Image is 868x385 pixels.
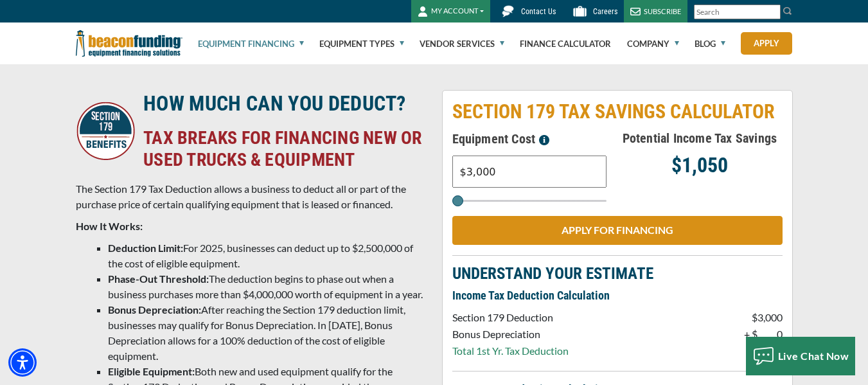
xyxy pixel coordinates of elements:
p: $1,050 [617,157,783,173]
h5: Potential Income Tax Savings [617,129,783,148]
a: Blog [695,23,725,64]
button: Live Chat Now [746,337,856,375]
p: 0 [757,327,783,343]
p: 3,000 [757,310,783,325]
strong: Eligible Equipment: [108,365,195,377]
li: The deduction begins to phase out when a business purchases more than $4,000,000 worth of equipme... [108,271,427,302]
p: + [744,327,750,342]
h3: HOW MUCH CAN YOU DEDUCT? [143,91,425,116]
span: Contact Us [521,7,556,16]
p: SECTION 179 TAX SAVINGS CALCULATOR [452,100,783,123]
a: Equipment Types [319,23,404,64]
strong: Bonus Depreciation: [108,303,201,316]
img: Beacon Funding Corporation logo [76,22,182,64]
button: Please enter a value between $3,000 and $3,000,000 [535,129,553,149]
img: Circular logo featuring "SECTION 179" at the top and "BENEFITS" at the bottom, with a star in the... [76,102,135,160]
p: Income Tax Deduction Calculation [452,288,783,303]
input: Text field [452,156,607,188]
span: Careers [593,7,617,16]
strong: Deduction Limit: [108,242,183,254]
div: Accessibility Menu [8,348,37,377]
p: Section 179 Deduction [452,310,569,325]
h4: TAX BREAKS FOR FINANCING NEW OR USED TRUCKS & EQUIPMENT [143,127,425,171]
a: Company [627,23,679,64]
a: Apply [741,32,792,55]
a: Vendor Services [420,23,504,64]
li: After reaching the Section 179 deduction limit, businesses may qualify for Bonus Depreciation. In... [108,302,427,364]
a: Clear search text [767,7,777,17]
h5: Equipment Cost [452,129,617,149]
a: APPLY FOR FINANCING [452,216,783,245]
input: Search [694,4,781,19]
li: For 2025, businesses can deduct up to $2,500,000 of the cost of eligible equipment. [108,240,427,271]
p: UNDERSTAND YOUR ESTIMATE [452,266,783,282]
p: $ [752,327,757,343]
strong: How It Works: [76,220,143,232]
p: Total 1st Yr. Tax Deduction [452,343,569,359]
p: $ [752,310,757,325]
a: Equipment Financing [198,23,304,64]
a: Finance Calculator [520,23,611,64]
p: Bonus Depreciation [452,327,569,342]
input: Select range [452,200,607,202]
strong: Phase-Out Threshold: [108,273,209,285]
span: Live Chat Now [778,350,849,362]
p: The Section 179 Tax Deduction allows a business to deduct all or part of the purchase price of ce... [76,181,427,212]
img: section-179-tooltip [539,135,549,145]
img: Search [783,6,793,16]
